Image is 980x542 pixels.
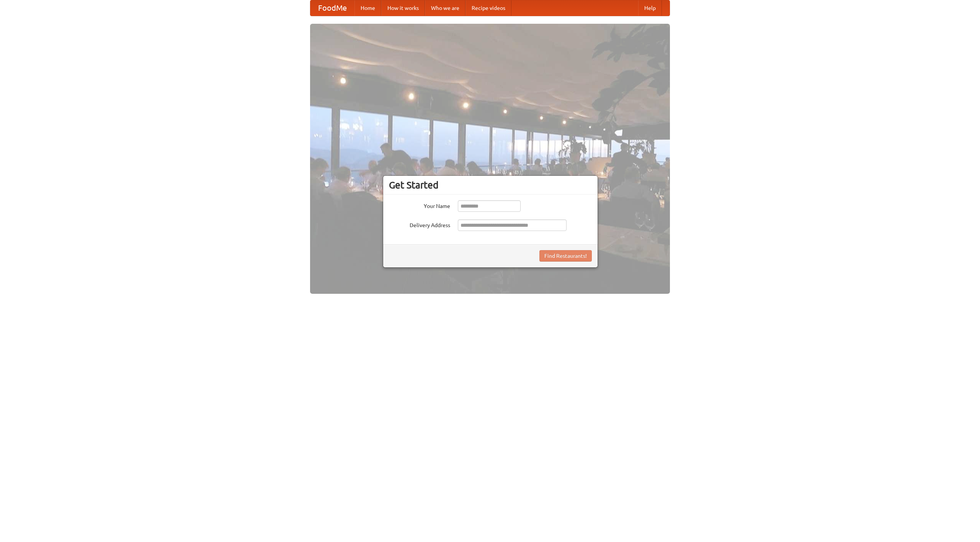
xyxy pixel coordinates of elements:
a: Who we are [425,0,465,16]
label: Your Name [389,200,450,210]
a: Recipe videos [465,0,511,16]
a: Home [354,0,381,16]
label: Delivery Address [389,219,450,229]
a: Help [638,0,662,16]
a: FoodMe [310,0,354,16]
a: How it works [381,0,425,16]
h3: Get Started [389,179,592,191]
button: Find Restaurants! [539,250,592,262]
